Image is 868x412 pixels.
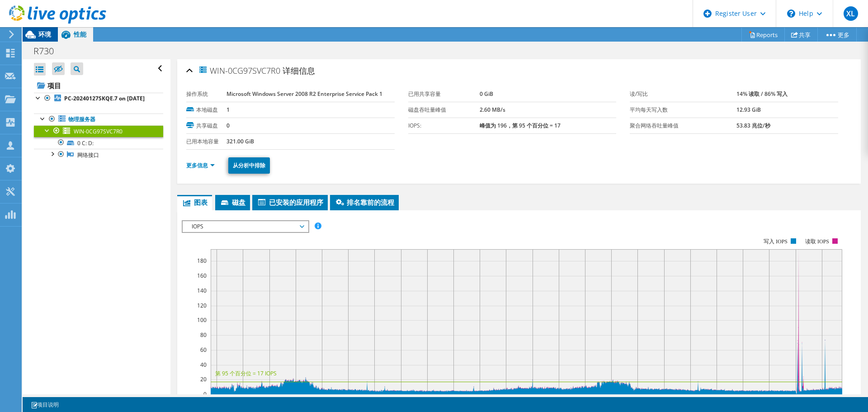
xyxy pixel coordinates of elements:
[187,221,303,232] span: IOPS
[200,361,207,369] text: 40
[630,121,736,130] label: 聚合网络吞吐量峰值
[817,28,857,42] a: 更多
[197,257,207,265] text: 180
[34,114,163,125] a: 物理服务器
[226,122,230,129] b: 0
[34,125,163,137] a: WIN-0CG97SVC7R0
[736,122,770,129] b: 53.83 兆位/秒
[480,122,561,129] b: 峰值为 196，第 95 个百分位 = 17
[74,128,123,135] span: WIN-0CG97SVC7R0
[226,90,382,98] b: Microsoft Windows Server 2008 R2 Enterprise Service Pack 1
[844,6,858,21] span: XL
[215,369,277,377] text: 第 95 个百分位 = 17 IOPS
[480,90,493,98] b: 0 GiB
[226,106,230,114] b: 1
[226,137,254,145] b: 321.00 GiB
[408,90,480,99] label: 已用共享容量
[408,105,480,114] label: 磁盘吞吐量峰值
[630,90,736,99] label: 读/写比
[34,149,163,161] a: 网络接口
[186,90,226,99] label: 操作系统
[736,90,788,98] b: 14% 读取 / 86% 写入
[335,198,394,207] span: 排名靠前的流程
[741,28,785,42] a: Reports
[200,331,207,339] text: 80
[198,65,280,76] span: WIN-0CG97SVC7R0
[787,9,795,18] svg: \n
[186,161,215,169] a: 更多信息
[200,375,207,383] text: 20
[74,30,86,38] span: 性能
[283,65,315,76] span: 详细信息
[197,316,207,324] text: 100
[257,198,323,207] span: 已安装的应用程序
[220,198,245,207] span: 磁盘
[34,93,163,104] a: PC-20240127SKQE.7 on [DATE]
[480,106,505,114] b: 2.60 MB/s
[182,198,208,207] span: 图表
[186,121,226,130] label: 共享磁盘
[186,105,226,114] label: 本地磁盘
[784,28,818,42] a: 共享
[38,30,51,38] span: 环境
[64,95,145,102] b: PC-20240127SKQE.7 on [DATE]
[186,137,226,146] label: 已用本地容量
[34,78,163,93] a: 项目
[200,346,207,354] text: 60
[408,121,480,130] label: IOPS:
[29,46,68,56] h1: R730
[630,105,736,114] label: 平均每天写入数
[203,390,207,398] text: 0
[764,238,788,245] text: 写入 IOPS
[197,302,207,309] text: 120
[736,106,761,114] b: 12.93 GiB
[34,137,163,149] a: 0 C: D:
[24,399,65,410] a: 项目说明
[197,287,207,294] text: 140
[197,272,207,279] text: 160
[228,157,270,174] a: 从分析中排除
[805,238,829,245] text: 读取 IOPS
